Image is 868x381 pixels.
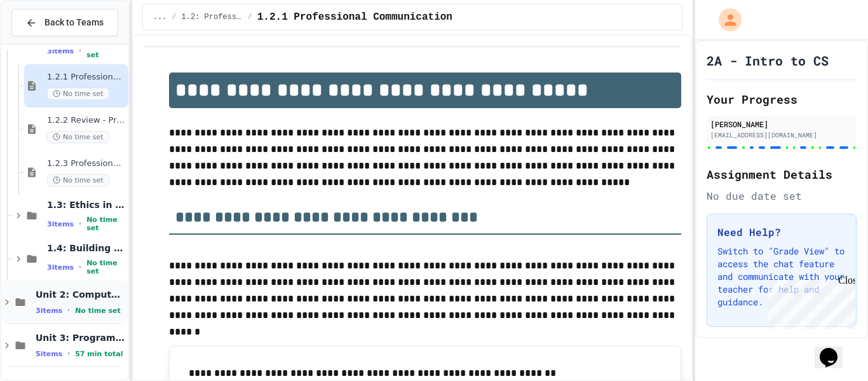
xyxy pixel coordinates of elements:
[67,305,70,315] span: •
[47,131,109,143] span: No time set
[36,289,126,300] span: Unit 2: Computational Thinking & Problem-Solving
[707,188,857,204] div: No due date set
[47,242,126,254] span: 1.4: Building an Online Presence
[36,332,126,343] span: Unit 3: Programming Fundamentals
[248,12,252,22] span: /
[707,52,829,69] h1: 2A - Intro to CS
[75,307,121,315] span: No time set
[36,350,62,358] span: 5 items
[707,90,857,108] h2: Your Progress
[153,12,167,22] span: ...
[707,165,857,183] h2: Assignment Details
[763,275,855,329] iframe: chat widget
[47,174,109,186] span: No time set
[11,9,118,36] button: Back to Teams
[75,350,123,358] span: 57 min total
[86,43,126,59] span: No time set
[815,330,855,368] iframe: chat widget
[67,349,70,359] span: •
[47,158,126,169] span: 1.2.3 Professional Communication Challenge
[86,259,126,275] span: No time set
[717,225,846,240] h3: Need Help?
[47,220,74,228] span: 3 items
[257,10,452,25] span: 1.2.1 Professional Communication
[79,262,81,272] span: •
[47,263,74,272] span: 3 items
[47,72,126,83] span: 1.2.1 Professional Communication
[86,216,126,232] span: No time set
[710,118,853,130] div: [PERSON_NAME]
[79,219,81,229] span: •
[47,199,126,211] span: 1.3: Ethics in Computing
[705,5,745,34] div: My Account
[710,130,853,140] div: [EMAIL_ADDRESS][DOMAIN_NAME]
[79,46,81,56] span: •
[47,47,74,55] span: 3 items
[172,12,176,22] span: /
[47,88,109,100] span: No time set
[717,245,846,308] p: Switch to "Grade View" to access the chat feature and communicate with your teacher for help and ...
[36,307,62,315] span: 3 items
[182,12,243,22] span: 1.2: Professional Communication
[44,16,104,29] span: Back to Teams
[5,5,88,81] div: Chat with us now!Close
[47,115,126,126] span: 1.2.2 Review - Professional Communication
